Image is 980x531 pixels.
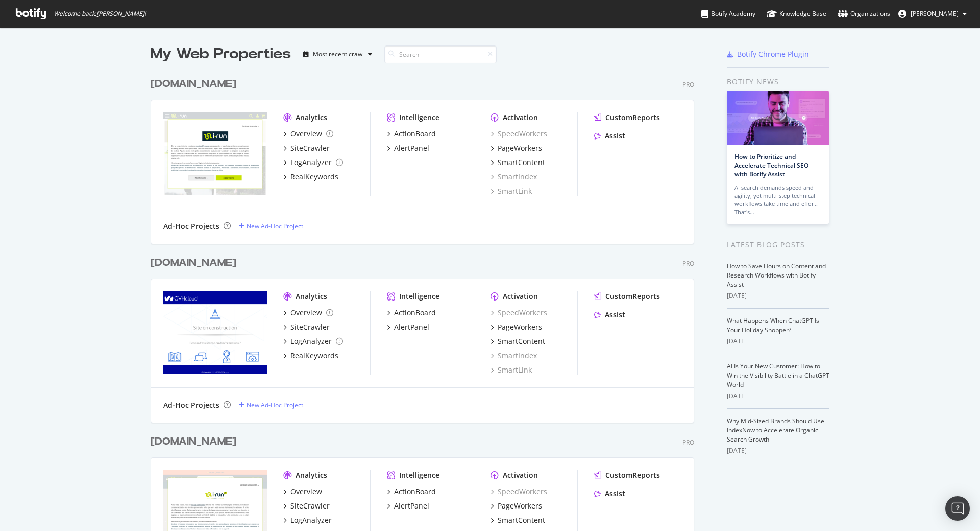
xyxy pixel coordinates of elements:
div: SmartContent [498,515,545,525]
div: PageWorkers [498,143,542,153]
div: ActionBoard [394,308,436,318]
a: SmartContent [491,336,545,347]
div: LogAnalyzer [290,336,332,347]
div: PageWorkers [498,501,542,511]
div: LogAnalyzer [290,515,332,525]
a: Overview [283,487,322,497]
div: AI search demands speed and agility, yet multi-step technical workflows take time and effort. Tha... [734,183,821,216]
div: CustomReports [605,470,660,480]
a: SpeedWorkers [491,129,547,139]
span: Welcome back, [PERSON_NAME] ! [54,10,146,18]
div: [DATE] [727,446,829,455]
a: SmartLink [491,365,532,375]
div: AlertPanel [394,143,429,153]
a: [DOMAIN_NAME] [151,434,240,449]
div: Latest Blog Posts [727,239,829,250]
div: CustomReports [605,112,660,123]
div: Ad-Hoc Projects [163,400,219,410]
a: How to Save Hours on Content and Research Workflows with Botify Assist [727,262,826,289]
div: New Ad-Hoc Project [247,222,303,230]
button: Most recent crawl [299,46,376,62]
div: RealKeywords [290,172,338,182]
div: Intelligence [399,470,439,480]
a: New Ad-Hoc Project [239,401,303,409]
div: Overview [290,308,322,318]
a: Overview [283,129,333,139]
a: How to Prioritize and Accelerate Technical SEO with Botify Assist [734,152,808,178]
a: Botify Chrome Plugin [727,49,809,59]
span: joanna duchesne [911,9,959,18]
div: SiteCrawler [290,322,330,332]
a: Assist [594,131,625,141]
div: Open Intercom Messenger [945,496,970,521]
a: SiteCrawler [283,143,330,153]
div: My Web Properties [151,44,291,64]
div: Pro [682,438,694,447]
a: PageWorkers [491,143,542,153]
div: Pro [682,259,694,268]
div: [DATE] [727,291,829,301]
a: SmartLink [491,186,532,196]
div: ActionBoard [394,487,436,497]
a: LogAnalyzer [283,157,343,168]
a: ActionBoard [387,129,436,139]
img: How to Prioritize and Accelerate Technical SEO with Botify Assist [727,91,829,145]
div: LogAnalyzer [290,157,332,168]
a: SmartIndex [491,172,537,182]
a: Why Mid-Sized Brands Should Use IndexNow to Accelerate Organic Search Growth [727,417,824,444]
a: SpeedWorkers [491,308,547,318]
div: Assist [605,131,625,141]
a: Assist [594,489,625,499]
div: Assist [605,489,625,499]
a: What Happens When ChatGPT Is Your Holiday Shopper? [727,316,819,334]
div: Overview [290,129,322,139]
a: New Ad-Hoc Project [239,222,303,230]
div: New Ad-Hoc Project [247,401,303,409]
div: SmartContent [498,157,545,168]
div: [DOMAIN_NAME] [151,77,236,91]
a: LogAnalyzer [283,336,343,347]
div: [DOMAIN_NAME] [151,434,236,449]
div: AlertPanel [394,322,429,332]
div: Activation [503,470,538,480]
div: Pro [682,80,694,89]
div: Assist [605,310,625,320]
div: Most recent crawl [313,51,364,57]
div: [DATE] [727,391,829,401]
input: Search [384,45,497,63]
a: Assist [594,310,625,320]
a: RealKeywords [283,351,338,361]
div: ActionBoard [394,129,436,139]
a: LogAnalyzer [283,515,332,525]
img: i-run.es [163,112,267,195]
div: Analytics [296,112,327,123]
a: AlertPanel [387,143,429,153]
a: AlertPanel [387,501,429,511]
div: Overview [290,487,322,497]
a: ActionBoard [387,308,436,318]
div: Intelligence [399,112,439,123]
a: CustomReports [594,470,660,480]
a: SmartIndex [491,351,537,361]
div: Activation [503,112,538,123]
div: RealKeywords [290,351,338,361]
div: Activation [503,291,538,302]
a: SpeedWorkers [491,487,547,497]
a: Overview [283,308,333,318]
div: CustomReports [605,291,660,302]
div: PageWorkers [498,322,542,332]
a: SmartContent [491,157,545,168]
div: Botify news [727,76,829,87]
button: [PERSON_NAME] [890,6,975,22]
div: Analytics [296,470,327,480]
div: Intelligence [399,291,439,302]
a: PageWorkers [491,322,542,332]
div: SiteCrawler [290,501,330,511]
div: Analytics [296,291,327,302]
